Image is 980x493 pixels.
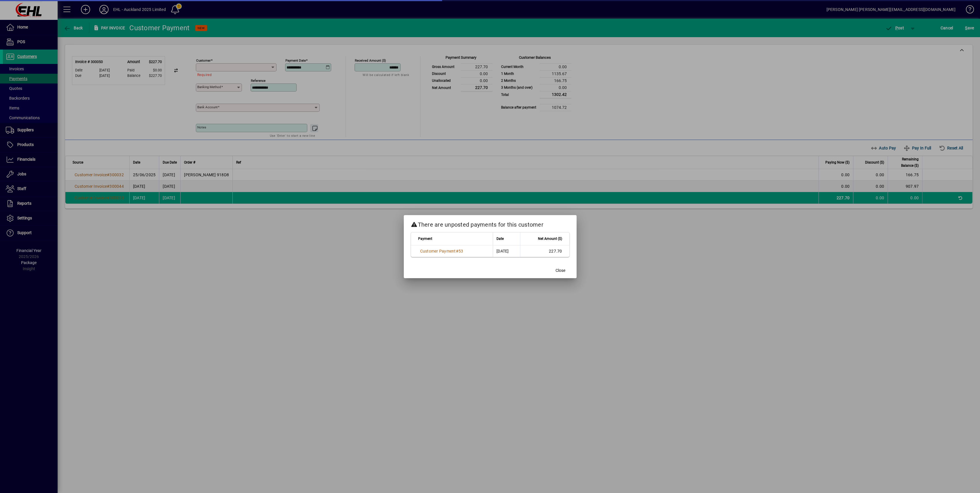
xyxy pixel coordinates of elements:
[556,268,565,274] span: Close
[420,249,456,253] span: Customer Payment
[520,245,569,257] td: 227.70
[538,236,562,242] span: Net Amount ($)
[418,236,432,242] span: Payment
[458,249,463,253] span: 53
[551,266,570,276] button: Close
[404,215,577,232] h2: There are unposted payments for this customer
[496,236,504,242] span: Date
[418,248,465,254] a: Customer Payment#53
[493,245,520,257] td: [DATE]
[456,249,458,253] span: #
